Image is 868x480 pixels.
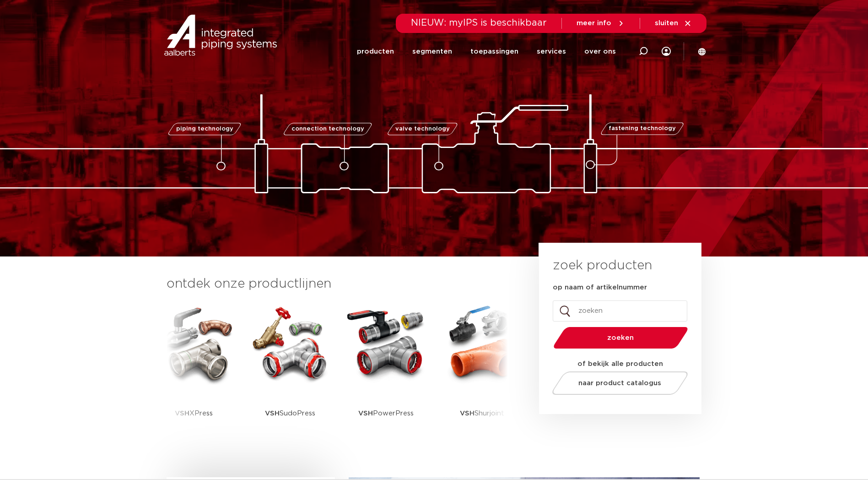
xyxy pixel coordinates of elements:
[175,410,189,417] strong: VSH
[584,34,616,69] a: over ons
[249,302,331,442] a: VSHSudoPress
[577,19,625,27] a: meer info
[655,20,678,27] span: sluiten
[609,126,676,132] span: fastening technology
[537,34,566,69] a: services
[167,275,508,293] h3: ontdek onze productlijnen
[553,300,687,322] input: zoeken
[395,126,450,132] span: valve technology
[553,256,652,275] h3: zoek producten
[357,34,394,69] a: producten
[550,371,690,395] a: naar product catalogus
[460,410,474,417] strong: VSH
[153,302,235,442] a: VSHXPress
[578,380,661,387] span: naar product catalogus
[577,334,664,341] span: zoeken
[655,19,692,27] a: sluiten
[265,385,315,442] p: SudoPress
[553,283,647,292] label: op naam of artikelnummer
[577,360,663,367] strong: of bekijk alle producten
[265,410,280,417] strong: VSH
[460,385,504,442] p: Shurjoint
[357,34,616,69] nav: Menu
[550,326,691,349] button: zoeken
[577,20,611,27] span: meer info
[412,34,452,69] a: segmenten
[411,18,547,27] span: NIEUW: myIPS is beschikbaar
[358,385,414,442] p: PowerPress
[176,126,233,132] span: piping technology
[470,34,518,69] a: toepassingen
[291,126,364,132] span: connection technology
[441,302,523,442] a: VSHShurjoint
[175,385,213,442] p: XPress
[358,410,373,417] strong: VSH
[345,302,427,442] a: VSHPowerPress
